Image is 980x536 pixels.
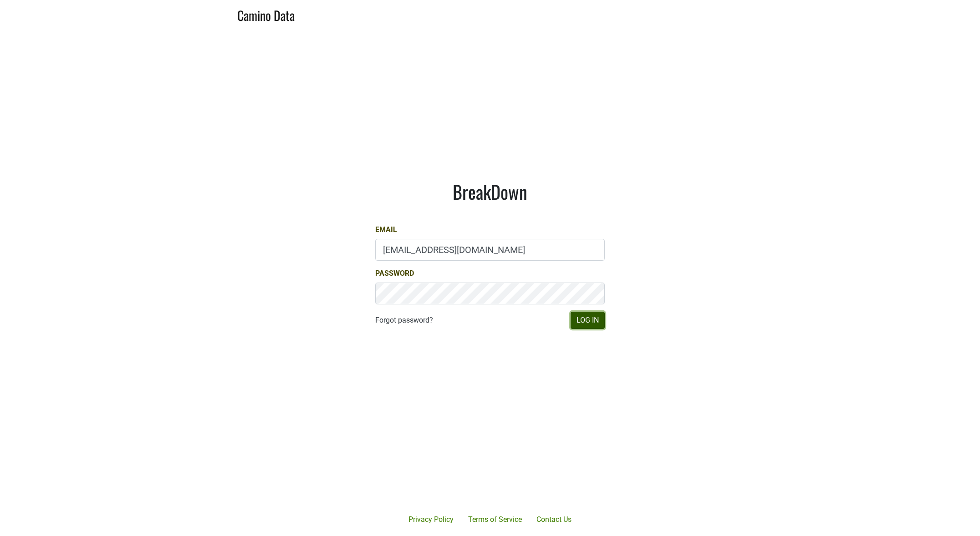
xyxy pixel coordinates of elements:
[375,315,433,326] a: Forgot password?
[375,224,397,235] label: Email
[375,181,605,202] h1: BreakDown
[237,4,295,25] a: Camino Data
[461,511,529,529] a: Terms of Service
[529,511,579,529] a: Contact Us
[401,511,461,529] a: Privacy Policy
[571,312,605,329] button: Log In
[375,268,414,279] label: Password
